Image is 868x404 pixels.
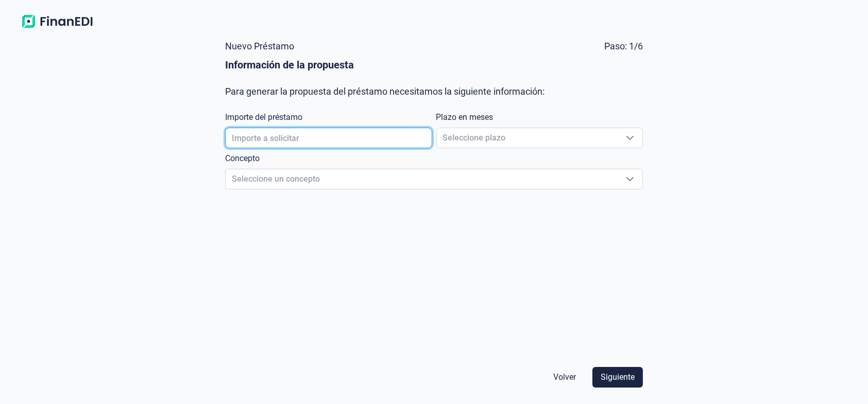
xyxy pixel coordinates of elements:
[225,152,260,165] label: Concepto
[618,169,642,189] div: Seleccione un concepto
[225,59,354,71] b: Información de la propuesta
[225,128,432,148] input: Importe a solicitar
[225,78,643,97] div: Para generar la propuesta del préstamo necesitamos la siguiente información:
[618,128,642,148] div: Seleccione plazo
[437,128,618,148] span: Seleccione plazo
[16,12,98,31] img: Logo de aplicación
[225,41,294,51] span: Nuevo Préstamo
[592,367,643,388] button: Siguiente
[436,111,493,124] label: Plazo en meses
[226,169,618,189] span: Seleccione un concepto
[604,41,643,51] span: Paso: 1/6
[553,371,576,383] span: Volver
[225,111,302,124] label: Importe del préstamo
[601,371,635,383] span: Siguiente
[545,367,584,388] button: Volver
